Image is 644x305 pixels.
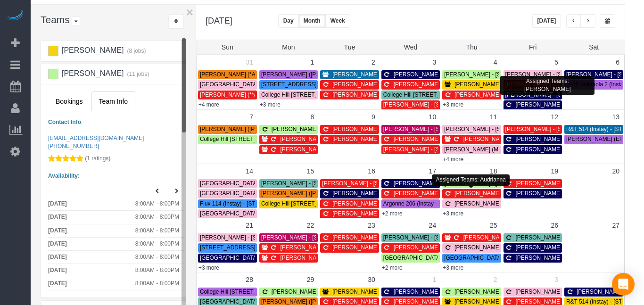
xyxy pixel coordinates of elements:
span: [PERSON_NAME] - [STREET_ADDRESS] [332,298,439,305]
span: [DATE] [48,240,67,247]
a: 6 [611,55,624,69]
a: 14 [241,164,258,178]
a: 24 [424,218,441,232]
span: [PERSON_NAME] - [STREET_ADDRESS] [516,180,622,187]
span: [GEOGRAPHIC_DATA] 516 (Instay) - [STREET_ADDRESS] [200,298,350,305]
a: 12 [546,110,563,124]
span: [PERSON_NAME] - [STREET_ADDRESS] [332,126,439,132]
button: Day [278,14,299,28]
div: ... [168,14,184,29]
span: [PERSON_NAME] (Mid America Trenchers) - [STREET_ADDRESS] [454,244,624,251]
a: [EMAIL_ADDRESS][DOMAIN_NAME] [48,135,144,141]
a: 22 [302,218,319,232]
span: [DATE] [48,267,67,273]
span: [PERSON_NAME] - [STREET_ADDRESS][PERSON_NAME][PERSON_NAME] [394,136,593,142]
span: [PERSON_NAME] ([PERSON_NAME] & [PERSON_NAME], LLC - AIRBNB) - [STREET_ADDRESS] [261,190,511,197]
span: [PERSON_NAME] [60,46,124,54]
h2: [DATE] [206,14,232,26]
div: 8:00AM - 8:00PM [119,266,179,274]
div: 8:00AM - 8:00PM [119,227,179,235]
span: [STREET_ADDRESS] (Instay - AIRBNB) - [STREET_ADDRESS] [261,81,423,88]
span: Tue [344,43,355,51]
a: +3 more [198,264,219,271]
span: [PERSON_NAME] - [STREET_ADDRESS] [332,210,439,217]
div: Assigned Teams: Audrianna [432,174,510,185]
span: [PERSON_NAME] - [STREET_ADDRESS] [394,180,500,187]
span: [PERSON_NAME] - [STREET_ADDRESS][PERSON_NAME] [280,136,433,142]
a: +3 more [443,101,463,108]
span: [PERSON_NAME] - [STREET_ADDRESS] [332,200,439,207]
span: [PERSON_NAME] ([PERSON_NAME] & [PERSON_NAME], LLC - AIRBNB) - [STREET_ADDRESS] [261,71,511,78]
span: Mon [282,43,295,51]
a: +3 more [260,101,281,108]
i: Sort Teams [174,18,178,24]
span: [PERSON_NAME] - [STREET_ADDRESS] [383,234,490,241]
span: [PERSON_NAME] (Mid America Trenchers) - [STREET_ADDRESS] [454,200,624,207]
a: 2 [367,55,380,69]
span: [PERSON_NAME] - [STREET_ADDRESS][PERSON_NAME] [272,289,424,295]
span: [DATE] [48,200,67,207]
span: [GEOGRAPHIC_DATA] (Instay) - [STREET_ADDRESS] [444,255,583,261]
a: 25 [485,218,502,232]
span: [PERSON_NAME] - [STREET_ADDRESS][PERSON_NAME][PERSON_NAME] [394,190,593,197]
a: +3 more [443,264,463,271]
img: Automaid Logo [6,9,25,23]
a: +3 more [443,210,463,217]
p: Availability: [48,172,184,180]
a: 30 [363,272,380,287]
span: [PERSON_NAME] - [STREET_ADDRESS] [200,234,306,241]
span: [PERSON_NAME] ([PERSON_NAME] & [PERSON_NAME], LLC - AIRBNB) - [STREET_ADDRESS] [261,298,511,305]
span: [PERSON_NAME] - [STREET_ADDRESS] [383,126,490,132]
small: (8 jobs) [126,48,146,54]
span: [GEOGRAPHIC_DATA] 202 (Instay) - [STREET_ADDRESS] [200,180,350,187]
span: [PERSON_NAME] - [STREET_ADDRESS] [444,71,551,78]
span: [GEOGRAPHIC_DATA] 516 (Instay) - [STREET_ADDRESS] [200,255,350,261]
span: Thu [466,43,477,51]
span: [PERSON_NAME] - [STREET_ADDRESS] [505,126,612,132]
span: [PERSON_NAME] (**AIRBNB**) - [STREET_ADDRESS] [200,91,341,98]
span: [STREET_ADDRESS] (Instay) - [STREET_ADDRESS] [200,244,336,251]
span: [PERSON_NAME] - [STREET_ADDRESS] [332,289,439,295]
span: [PERSON_NAME] - [STREET_ADDRESS] [332,91,439,98]
a: 21 [241,218,258,232]
span: [DATE] [48,214,67,220]
a: 15 [302,164,319,178]
a: 10 [424,110,441,124]
span: Teams [41,14,70,25]
span: [GEOGRAPHIC_DATA] 512 (Instay) - [STREET_ADDRESS] [200,190,350,197]
span: [PERSON_NAME] ([PERSON_NAME] & [PERSON_NAME], LLC - AIRBNB) - [STREET_ADDRESS] [200,126,450,132]
span: [PERSON_NAME] - [STREET_ADDRESS][PERSON_NAME] [332,136,485,142]
span: [GEOGRAPHIC_DATA] 202 (Instay) - [STREET_ADDRESS] [200,81,350,88]
span: College Hill [STREET_ADDRESS] [200,289,285,295]
a: 31 [241,55,258,69]
a: +4 more [443,156,463,163]
a: 11 [485,110,502,124]
a: Bookings [48,91,91,111]
a: 26 [546,218,563,232]
span: [PERSON_NAME] - [STREET_ADDRESS] [394,289,500,295]
a: 18 [485,164,502,178]
span: [PERSON_NAME] - [STREET_ADDRESS] [454,81,561,88]
div: Assigned Teams: [PERSON_NAME] [500,76,594,95]
span: [PERSON_NAME] - [STREET_ADDRESS] [454,190,561,197]
span: Wed [404,43,418,51]
span: [PERSON_NAME] - [STREET_ADDRESS] [505,71,612,78]
a: 1 [306,55,319,69]
a: 2 [489,272,502,287]
span: Flux 114 (Instay) - [STREET_ADDRESS] [200,200,302,207]
p: (1 ratings) [48,155,184,163]
a: 17 [424,164,441,178]
span: Argonne 206 (Instay - AIRBNB) - [STREET_ADDRESS] [383,200,521,207]
a: 9 [367,110,380,124]
span: Sat [589,43,599,51]
button: [DATE] [532,14,561,28]
span: Fri [529,43,537,51]
span: [DATE] [48,227,67,234]
a: 3 [428,55,441,69]
span: College Hill [STREET_ADDRESS] [261,200,347,207]
button: × [186,6,193,18]
span: [GEOGRAPHIC_DATA] 516 (Instay) - [STREET_ADDRESS] [200,210,350,217]
a: 23 [363,218,380,232]
a: 4 [611,272,624,287]
span: [PERSON_NAME] - [STREET_ADDRESS] [394,71,500,78]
